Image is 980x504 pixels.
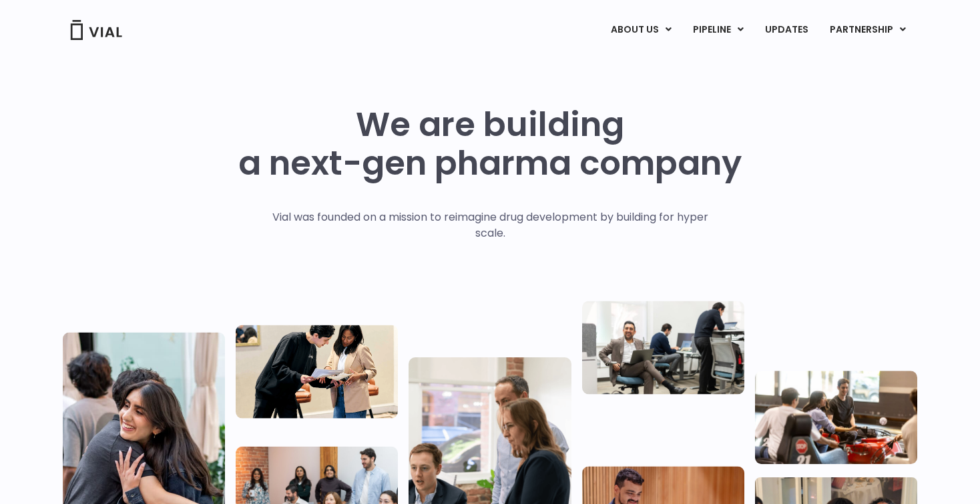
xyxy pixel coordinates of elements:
[754,19,818,41] a: UPDATES
[69,20,123,40] img: Vial Logo
[582,301,744,394] img: Three people working in an office
[682,19,754,41] a: PIPELINEMenu Toggle
[755,371,917,464] img: Group of people playing whirlyball
[819,19,917,41] a: PARTNERSHIPMenu Toggle
[258,209,722,241] p: Vial was founded on a mission to reimagine drug development by building for hyper scale.
[600,19,682,41] a: ABOUT USMenu Toggle
[238,105,742,183] h1: We are building a next-gen pharma company
[236,325,398,418] img: Two people looking at a paper talking.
